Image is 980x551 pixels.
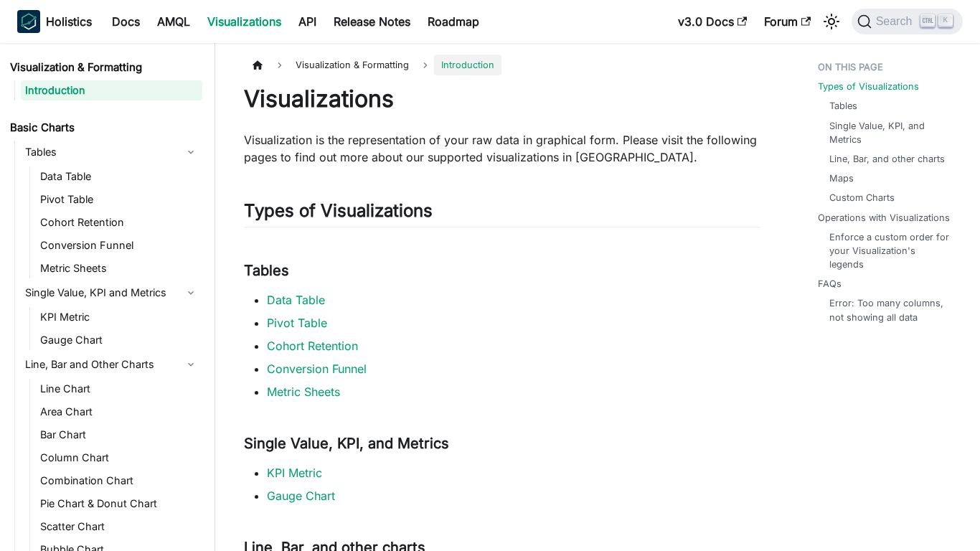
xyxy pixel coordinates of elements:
[17,10,92,33] a: HolisticsHolistics
[36,258,202,278] a: Metric Sheets
[199,10,290,33] a: Visualizations
[244,131,760,166] p: Visualization is the representation of your raw data in graphical form. Please visit the followin...
[852,9,963,34] button: Search (Ctrl+K)
[419,10,488,33] a: Roadmap
[36,471,202,491] a: Combination Chart
[829,99,857,113] a: Tables
[36,402,202,422] a: Area Chart
[755,10,819,33] a: Forum
[325,10,419,33] a: Release Notes
[938,14,953,27] kbd: K
[244,55,760,75] nav: Breadcrumbs
[244,200,760,227] h2: Types of Visualizations
[267,316,327,330] a: Pivot Table
[36,166,202,187] a: Data Table
[818,277,842,291] a: FAQs
[290,10,325,33] a: API
[36,307,202,327] a: KPI Metric
[267,385,340,399] a: Metric Sheets
[36,494,202,514] a: Pie Chart & Donut Chart
[46,13,92,30] b: Holistics
[149,10,199,33] a: AMQL
[36,330,202,350] a: Gauge Chart
[434,55,501,75] span: Introduction
[818,80,919,93] a: Types of Visualizations
[6,57,202,77] a: Visualization & Formatting
[829,191,895,204] a: Custom Charts
[36,448,202,468] a: Column Chart
[267,293,325,307] a: Data Table
[244,435,760,453] h3: Single Value, KPI, and Metrics
[872,15,921,28] span: Search
[829,296,952,324] a: Error: Too many columns, not showing all data
[21,80,202,100] a: Introduction
[36,379,202,399] a: Line Chart
[829,171,854,185] a: Maps
[36,212,202,232] a: Cohort Retention
[267,362,367,376] a: Conversion Funnel
[820,10,843,33] button: Switch between dark and light mode (currently light mode)
[36,425,202,445] a: Bar Chart
[21,353,202,376] a: Line, Bar and Other Charts
[244,85,760,113] h1: Visualizations
[36,189,202,209] a: Pivot Table
[21,281,202,304] a: Single Value, KPI and Metrics
[818,211,950,225] a: Operations with Visualizations
[288,55,416,75] span: Visualization & Formatting
[829,119,952,146] a: Single Value, KPI, and Metrics
[267,489,335,503] a: Gauge Chart
[829,230,952,272] a: Enforce a custom order for your Visualization's legends
[244,262,760,280] h3: Tables
[103,10,149,33] a: Docs
[669,10,755,33] a: v3.0 Docs
[244,55,271,75] a: Home page
[17,10,40,33] img: Holistics
[21,141,202,164] a: Tables
[829,152,945,166] a: Line, Bar, and other charts
[6,118,202,138] a: Basic Charts
[36,517,202,537] a: Scatter Chart
[267,466,322,480] a: KPI Metric
[36,235,202,255] a: Conversion Funnel
[267,339,358,353] a: Cohort Retention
